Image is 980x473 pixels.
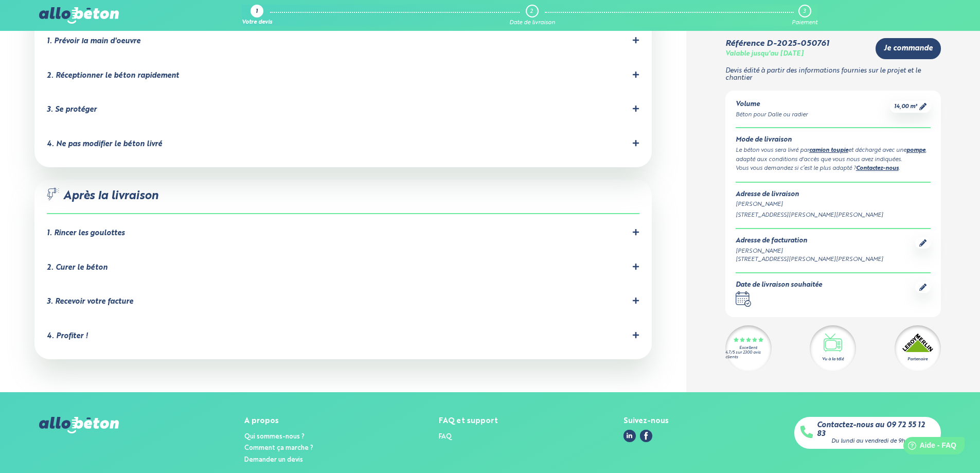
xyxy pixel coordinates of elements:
[856,166,899,171] a: Contactez-nous
[47,264,108,272] div: 2. Curer le béton
[47,140,162,149] div: 4. Ne pas modifier le béton livré
[47,297,133,306] div: 3. Recevoir votre facture
[736,247,883,256] div: [PERSON_NAME]
[907,356,928,362] div: Partenaire
[47,188,639,214] div: Après la livraison
[725,51,804,59] div: Valable jusqu'au [DATE]
[736,237,883,245] div: Adresse de facturation
[725,39,829,48] div: Référence D-2025-050761
[725,351,772,360] div: 4.7/5 sur 2300 avis clients
[736,191,931,199] div: Adresse de livraison
[792,5,817,26] a: 3 Paiement
[736,256,883,265] div: [STREET_ADDRESS][PERSON_NAME][PERSON_NAME]
[623,417,669,426] div: Suivez-nous
[736,101,808,109] div: Volume
[822,356,844,362] div: Vu à la télé
[242,5,272,26] a: 1 Votre devis
[244,433,305,440] a: Qui sommes-nous ?
[244,457,303,463] a: Demander un devis
[47,106,97,114] div: 3. Se protéger
[736,137,931,145] div: Mode de livraison
[736,282,822,290] div: Date de livraison souhaitée
[736,201,931,209] div: [PERSON_NAME]
[47,72,179,80] div: 2. Réceptionner le béton rapidement
[439,433,452,440] a: FAQ
[439,417,498,426] div: FAQ et support
[736,164,931,173] div: Vous vous demandez si c’est le plus adapté ? .
[884,44,933,53] span: Je commande
[244,445,313,451] a: Comment ça marche ?
[736,212,931,220] div: [STREET_ADDRESS][PERSON_NAME][PERSON_NAME]
[831,438,920,445] div: Du lundi au vendredi de 9h à 18h
[509,5,555,26] a: 2 Date de livraison
[39,417,118,433] img: allobéton
[809,148,848,154] a: camion toupie
[736,111,808,119] div: Béton pour Dalle ou radier
[242,20,272,26] div: Votre devis
[792,20,817,26] div: Paiement
[876,38,941,59] a: Je commande
[803,8,806,15] div: 3
[817,421,935,438] a: Contactez-nous au 09 72 55 12 83
[256,9,258,15] div: 1
[736,147,931,165] div: Le béton vous sera livré par et déchargé avec une , adapté aux conditions d'accès que vous nous a...
[530,8,533,15] div: 2
[725,67,941,82] p: Devis édité à partir des informations fournies sur le projet et le chantier
[47,332,88,341] div: 4. Profiter !
[244,417,313,426] div: A propos
[906,148,925,154] a: pompe
[39,7,118,24] img: allobéton
[888,433,969,462] iframe: Help widget launcher
[509,20,555,26] div: Date de livraison
[739,346,757,351] div: Excellent
[47,37,140,46] div: 1. Prévoir la main d'oeuvre
[47,229,124,238] div: 1. Rincer les goulottes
